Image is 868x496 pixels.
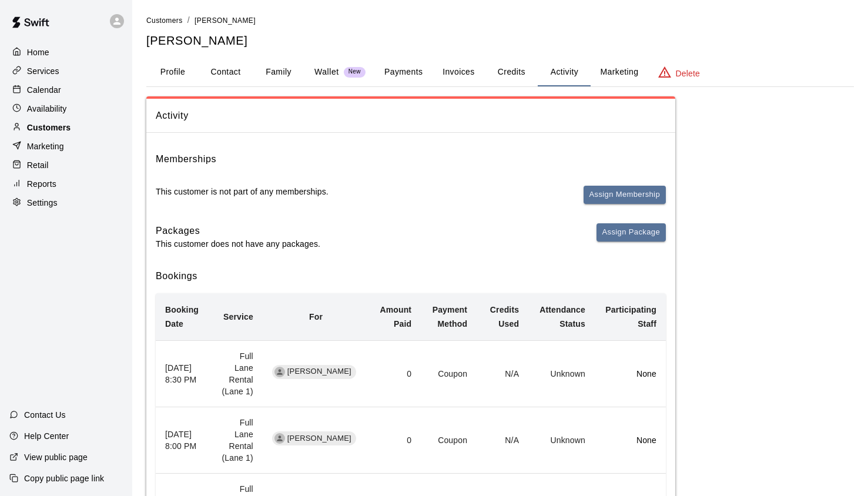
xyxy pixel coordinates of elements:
[146,16,183,25] span: Customers
[146,58,854,86] div: basic tabs example
[596,223,666,242] button: Assign Package
[195,16,256,25] span: [PERSON_NAME]
[156,238,320,250] p: This customer does not have any packages.
[283,366,356,377] span: [PERSON_NAME]
[223,312,253,321] b: Service
[369,340,421,407] td: 0
[156,340,210,407] th: [DATE] 8:30 PM
[584,186,666,204] button: Assign Membership
[9,62,123,80] a: Services
[539,305,585,329] b: Attendance Status
[9,81,123,99] a: Calendar
[146,15,183,25] a: Customers
[27,178,56,190] p: Reports
[9,100,123,118] a: Availability
[187,14,190,26] li: /
[210,407,263,474] td: Full Lane Rental (Lane 1)
[309,312,323,321] b: For
[274,367,285,377] div: Jake Renville
[9,43,123,61] a: Home
[210,340,263,407] td: Full Lane Rental (Lane 1)
[9,138,123,155] a: Marketing
[146,33,854,49] h5: [PERSON_NAME]
[477,340,528,407] td: N/A
[538,58,591,86] button: Activity
[604,368,656,380] p: None
[490,305,519,329] b: Credits Used
[27,103,67,115] p: Availability
[27,197,58,209] p: Settings
[369,407,421,474] td: 0
[146,14,854,27] nav: breadcrumb
[9,194,123,212] a: Settings
[24,451,88,463] p: View public page
[24,472,104,484] p: Copy public page link
[314,66,339,78] p: Wallet
[676,68,700,79] p: Delete
[605,305,656,329] b: Participating Staff
[156,407,210,474] th: [DATE] 8:00 PM
[27,46,49,58] p: Home
[380,305,411,329] b: Amount Paid
[591,58,648,86] button: Marketing
[27,84,61,96] p: Calendar
[156,152,216,167] h6: Memberships
[27,65,59,77] p: Services
[604,434,656,446] p: None
[9,175,123,193] a: Reports
[9,156,123,174] a: Retail
[344,68,366,76] span: New
[156,186,329,197] p: This customer is not part of any memberships.
[432,58,485,86] button: Invoices
[156,223,320,239] h6: Packages
[421,407,477,474] td: Coupon
[274,433,285,444] div: Jake Renville
[146,58,199,86] button: Profile
[27,140,64,152] p: Marketing
[528,340,595,407] td: Unknown
[156,108,666,123] span: Activity
[528,407,595,474] td: Unknown
[27,159,49,171] p: Retail
[252,58,305,86] button: Family
[485,58,538,86] button: Credits
[156,269,666,284] h6: Bookings
[165,305,199,329] b: Booking Date
[477,407,528,474] td: N/A
[421,340,477,407] td: Coupon
[27,122,71,133] p: Customers
[433,305,467,329] b: Payment Method
[199,58,252,86] button: Contact
[283,433,356,444] span: [PERSON_NAME]
[24,430,69,442] p: Help Center
[24,409,66,421] p: Contact Us
[9,119,123,136] a: Customers
[375,58,432,86] button: Payments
